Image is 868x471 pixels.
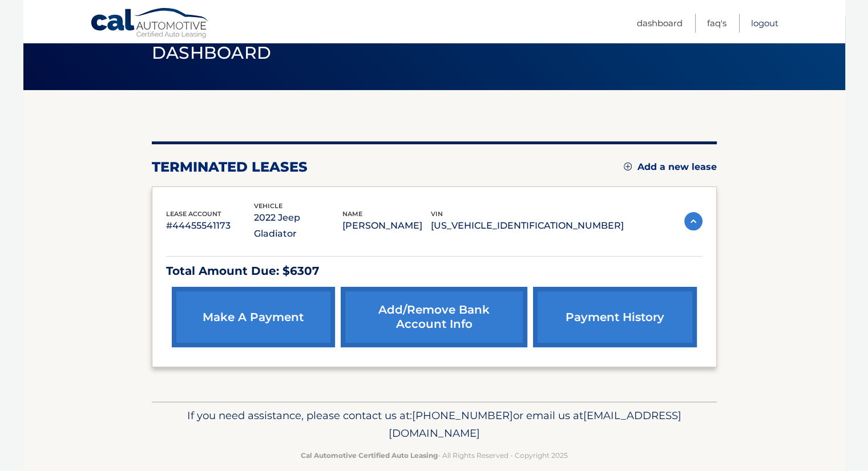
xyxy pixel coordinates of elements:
[159,449,709,461] p: - All Rights Reserved - Copyright 2025
[624,161,717,173] a: Add a new lease
[254,202,282,210] span: vehicle
[684,212,703,230] img: accordion-active.svg
[254,210,342,242] p: 2022 Jeep Gladiator
[166,218,255,234] p: #44455541173
[152,159,308,176] h2: terminated leases
[431,210,443,218] span: vin
[412,409,513,422] span: [PHONE_NUMBER]
[533,287,696,347] a: payment history
[707,14,726,33] a: FAQ's
[342,218,431,234] p: [PERSON_NAME]
[431,218,624,234] p: [US_VEHICLE_IDENTIFICATION_NUMBER]
[152,42,272,63] span: Dashboard
[341,287,527,347] a: Add/Remove bank account info
[637,14,683,33] a: Dashboard
[624,163,632,170] img: add.svg
[751,14,778,33] a: Logout
[166,210,221,218] span: lease account
[172,287,335,347] a: make a payment
[166,261,703,281] p: Total Amount Due: $6307
[90,7,210,40] a: Cal Automotive
[301,451,438,460] strong: Cal Automotive Certified Auto Leasing
[159,407,709,443] p: If you need assistance, please contact us at: or email us at
[342,210,362,218] span: name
